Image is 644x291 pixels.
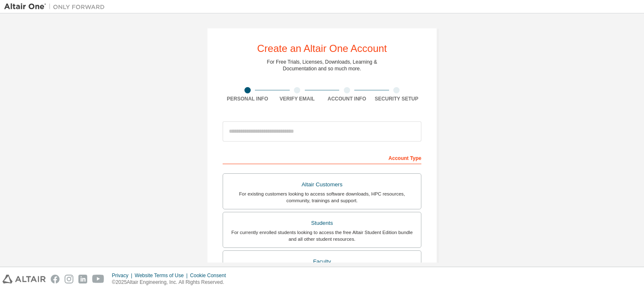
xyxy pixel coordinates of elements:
div: Security Setup [372,95,422,102]
div: Account Info [322,95,372,102]
div: Altair Customers [228,179,416,191]
div: Account Type [223,151,421,164]
div: Cookie Consent [190,272,231,279]
div: Website Terms of Use [135,272,190,279]
p: © 2025 Altair Engineering, Inc. All Rights Reserved. [112,279,231,286]
div: For existing customers looking to access software downloads, HPC resources, community, trainings ... [228,191,416,204]
div: Personal Info [223,95,273,102]
div: For Free Trials, Licenses, Downloads, Learning & Documentation and so much more. [267,59,377,72]
div: Faculty [228,256,416,268]
div: Students [228,217,416,229]
img: youtube.svg [92,275,104,283]
div: Create an Altair One Account [257,44,387,54]
img: instagram.svg [65,275,73,283]
div: Verify Email [273,95,322,102]
img: facebook.svg [51,275,60,283]
div: Privacy [112,272,135,279]
div: For currently enrolled students looking to access the free Altair Student Edition bundle and all ... [228,229,416,242]
img: altair_logo.svg [3,275,46,283]
img: linkedin.svg [78,275,87,283]
img: Altair One [4,3,109,11]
